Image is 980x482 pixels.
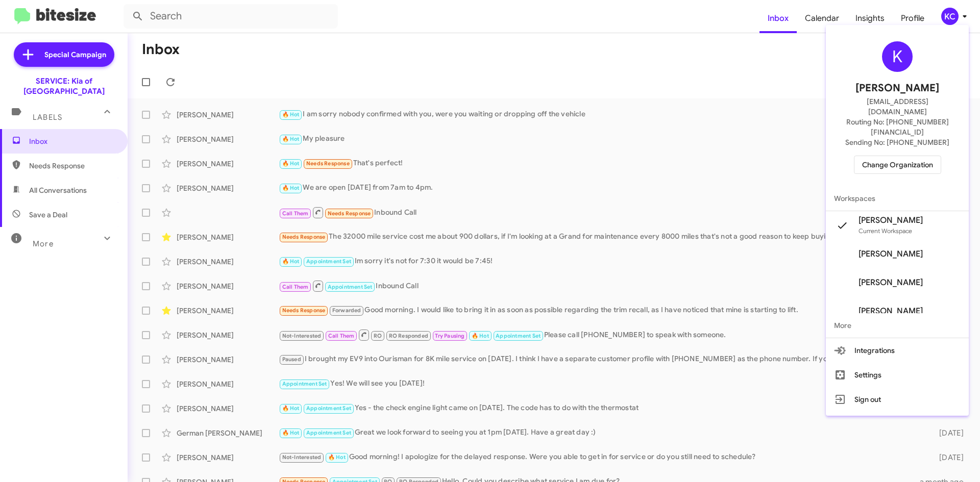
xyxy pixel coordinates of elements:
[826,363,969,387] button: Settings
[826,338,969,363] button: Integrations
[859,306,923,316] span: [PERSON_NAME]
[838,96,957,117] span: [EMAIL_ADDRESS][DOMAIN_NAME]
[838,117,957,137] span: Routing No: [PHONE_NUMBER][FINANCIAL_ID]
[826,186,969,211] span: Workspaces
[859,277,923,288] span: [PERSON_NAME]
[854,156,941,174] button: Change Organization
[859,249,923,259] span: [PERSON_NAME]
[859,227,912,235] span: Current Workspace
[826,387,969,412] button: Sign out
[862,156,933,173] span: Change Organization
[826,313,969,338] span: More
[845,137,949,147] span: Sending No: [PHONE_NUMBER]
[859,215,923,225] span: [PERSON_NAME]
[855,80,939,96] span: [PERSON_NAME]
[882,41,913,72] div: K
